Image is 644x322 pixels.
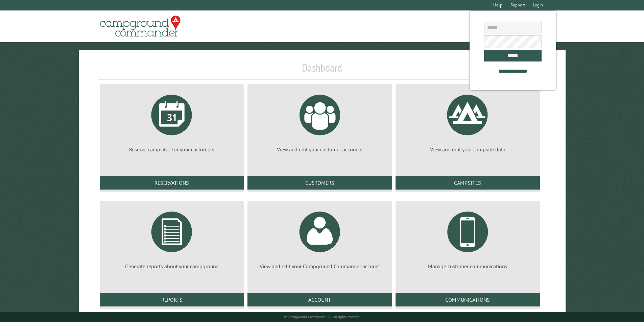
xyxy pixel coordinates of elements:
img: Campground Commander [98,13,183,40]
p: Reserve campsites for your customers [108,146,236,153]
a: Campsites [396,176,540,190]
p: View and edit your campsite data [404,146,532,153]
a: View and edit your Campground Commander account [256,206,384,270]
a: Reports [100,293,244,306]
p: Generate reports about your campground [108,263,236,270]
a: Customers [247,176,392,190]
a: Reservations [100,176,244,190]
a: View and edit your customer accounts [256,90,384,153]
p: Manage customer communications [404,263,532,270]
a: View and edit your campsite data [404,90,532,153]
p: View and edit your Campground Commander account [256,263,384,270]
a: Reserve campsites for your customers [108,90,236,153]
a: Generate reports about your campground [108,206,236,270]
a: Account [247,293,392,306]
a: Communications [396,293,540,306]
small: © Campground Commander LLC. All rights reserved. [284,315,360,319]
h1: Dashboard [98,61,546,80]
a: Manage customer communications [404,206,532,270]
p: View and edit your customer accounts [256,146,384,153]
